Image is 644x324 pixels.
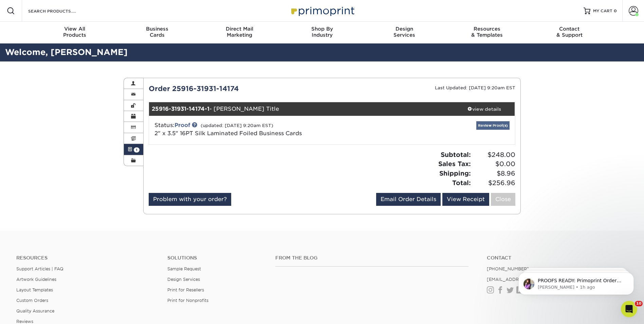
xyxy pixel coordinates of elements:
[473,159,515,169] span: $0.00
[473,178,515,188] span: $256.96
[454,102,515,116] a: view details
[16,277,56,282] a: Artwork Guidelines
[508,258,644,306] iframe: Intercom notifications message
[441,151,471,158] strong: Subtotal:
[439,169,471,177] strong: Shipping:
[635,301,643,306] span: 10
[473,169,515,178] span: $8.96
[363,22,446,43] a: DesignServices
[134,147,140,152] span: 1
[16,287,53,292] a: Layout Templates
[34,26,116,38] div: Products
[363,26,446,32] span: Design
[281,22,363,43] a: Shop ByIndustry
[27,7,94,15] input: SEARCH PRODUCTS.....
[152,106,209,112] strong: 25916-31931-14174-1
[446,26,528,32] span: Resources
[198,26,281,32] span: Direct Mail
[149,102,454,116] div: - [PERSON_NAME] Title
[281,26,363,38] div: Industry
[174,122,190,128] a: Proof
[614,8,617,13] span: 0
[201,123,273,128] small: (updated: [DATE] 9:20am EST)
[452,179,471,186] strong: Total:
[487,255,628,261] a: Contact
[16,298,48,303] a: Custom Orders
[528,26,611,38] div: & Support
[487,277,568,282] a: [EMAIL_ADDRESS][DOMAIN_NAME]
[149,121,393,138] div: Status:
[438,160,471,167] strong: Sales Tax:
[167,255,265,261] h4: Solutions
[446,26,528,38] div: & Templates
[442,193,489,206] a: View Receipt
[281,26,363,32] span: Shop By
[473,150,515,160] span: $248.00
[116,26,198,38] div: Cards
[116,26,198,32] span: Business
[363,26,446,38] div: Services
[167,298,208,303] a: Print for Nonprofits
[167,266,201,271] a: Sample Request
[167,277,200,282] a: Design Services
[288,3,356,18] img: Primoprint
[198,22,281,43] a: Direct MailMarketing
[435,85,515,90] small: Last Updated: [DATE] 9:20am EST
[144,84,332,94] div: Order 25916-31931-14174
[16,319,33,324] a: Reviews
[376,193,441,206] a: Email Order Details
[198,26,281,38] div: Marketing
[491,193,515,206] a: Close
[149,193,231,206] a: Problem with your order?
[528,22,611,43] a: Contact& Support
[275,255,468,261] h4: From the Blog
[16,266,63,271] a: Support Articles | FAQ
[34,22,116,43] a: View AllProducts
[16,255,157,261] h4: Resources
[454,106,515,112] div: view details
[487,266,529,271] a: [PHONE_NUMBER]
[124,144,144,155] a: 1
[476,121,510,130] a: Review Proof(s)
[167,287,204,292] a: Print for Resellers
[116,22,198,43] a: BusinessCards
[446,22,528,43] a: Resources& Templates
[34,26,116,32] span: View All
[154,130,302,137] a: 2" x 3.5" 16PT Silk Laminated Foiled Business Cards
[528,26,611,32] span: Contact
[593,8,612,14] span: MY CART
[621,301,637,317] iframe: Intercom live chat
[16,308,54,313] a: Quality Assurance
